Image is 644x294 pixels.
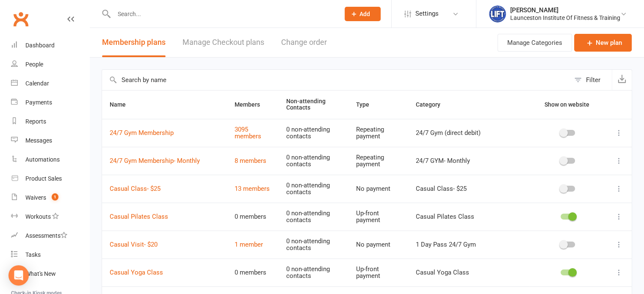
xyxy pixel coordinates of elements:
[11,112,89,131] a: Reports
[227,91,279,119] th: Members
[279,231,348,258] td: 0 non-attending contacts
[182,28,264,57] a: Manage Checkout plans
[10,8,31,30] a: Clubworx
[110,241,158,248] a: Casual Visit- $20
[25,194,46,201] div: Waivers
[25,213,51,220] div: Workouts
[11,226,89,245] a: Assessments
[110,269,163,276] a: Casual Yoga Class
[279,258,348,286] td: 0 non-attending contacts
[235,126,261,140] a: 3095 members
[489,5,506,22] img: thumb_image1711312309.png
[408,258,529,286] td: Casual Yoga Class
[52,193,58,201] span: 1
[11,245,89,264] a: Tasks
[25,61,43,68] div: People
[235,157,266,165] a: 8 members
[11,264,89,283] a: What's New
[25,270,56,277] div: What's New
[279,147,348,175] td: 0 non-attending contacts
[348,119,408,147] td: Repeating payment
[110,213,168,220] a: Casual Pilates Class
[25,251,41,258] div: Tasks
[356,99,379,110] button: Type
[408,203,529,231] td: Casual Pilates Class
[25,118,46,125] div: Reports
[348,147,408,175] td: Repeating payment
[359,11,370,17] span: Add
[415,4,439,23] span: Settings
[510,6,620,14] div: [PERSON_NAME]
[110,185,160,192] a: Casual Class- $25
[25,42,55,49] div: Dashboard
[279,175,348,203] td: 0 non-attending contacts
[11,74,89,93] a: Calendar
[408,231,529,258] td: 1 Day Pass 24/7 Gym
[227,203,279,231] td: 0 members
[356,101,379,108] span: Type
[11,150,89,169] a: Automations
[348,175,408,203] td: No payment
[111,8,334,20] input: Search...
[510,14,620,22] div: Launceston Institute Of Fitness & Training
[345,7,381,21] button: Add
[110,101,135,108] span: Name
[11,93,89,112] a: Payments
[110,129,174,137] a: 24/7 Gym Membership
[586,75,600,85] div: Filter
[544,101,589,108] span: Show on website
[348,258,408,286] td: Up-front payment
[102,28,166,57] button: Membership plans
[570,70,612,90] button: Filter
[25,99,52,106] div: Payments
[416,101,450,108] span: Category
[279,91,348,119] th: Non-attending Contacts
[110,99,135,110] button: Name
[235,185,270,192] a: 13 members
[11,36,89,55] a: Dashboard
[235,241,263,248] a: 1 member
[11,207,89,226] a: Workouts
[279,203,348,231] td: 0 non-attending contacts
[574,34,632,52] a: New plan
[25,156,60,163] div: Automations
[279,119,348,147] td: 0 non-attending contacts
[8,265,29,286] div: Open Intercom Messenger
[25,137,52,144] div: Messages
[25,232,67,239] div: Assessments
[11,131,89,150] a: Messages
[408,175,529,203] td: Casual Class- $25
[416,99,450,110] button: Category
[11,188,89,207] a: Waivers 1
[281,28,327,57] button: Change order
[11,169,89,188] a: Product Sales
[498,34,572,52] button: Manage Categories
[25,80,49,87] div: Calendar
[348,231,408,258] td: No payment
[408,147,529,175] td: 24/7 GYM- Monthly
[408,119,529,147] td: 24/7 Gym (direct debit)
[537,99,599,110] button: Show on website
[227,258,279,286] td: 0 members
[25,175,62,182] div: Product Sales
[102,70,570,90] input: Search by name
[348,203,408,231] td: Up-front payment
[11,55,89,74] a: People
[110,157,200,165] a: 24/7 Gym Membership- Monthly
